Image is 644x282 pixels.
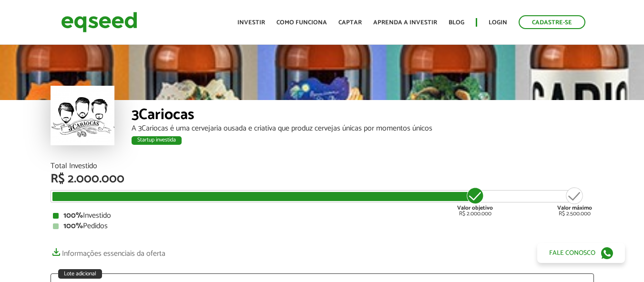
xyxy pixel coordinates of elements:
[132,125,594,132] div: A 3Cariocas é uma cervejaria ousada e criativa que produz cervejas únicas por momentos únicos
[51,244,165,258] a: Informações essenciais da oferta
[132,107,594,125] div: 3Cariocas
[276,20,327,26] a: Como funciona
[457,186,493,217] div: R$ 2.000.000
[537,243,625,263] a: Fale conosco
[338,20,362,26] a: Captar
[63,220,83,232] strong: 100%
[58,269,102,279] div: Lote adicional
[61,10,137,35] img: EqSeed
[519,15,585,29] a: Cadastre-se
[51,173,594,185] div: R$ 2.000.000
[373,20,437,26] a: Aprenda a investir
[53,222,592,230] div: Pedidos
[237,20,265,26] a: Investir
[557,203,592,212] strong: Valor máximo
[51,162,594,170] div: Total Investido
[557,186,592,217] div: R$ 2.500.000
[489,20,507,26] a: Login
[449,20,464,26] a: Blog
[457,203,493,212] strong: Valor objetivo
[132,136,182,145] div: Startup investida
[63,209,83,222] strong: 100%
[53,212,592,220] div: Investido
